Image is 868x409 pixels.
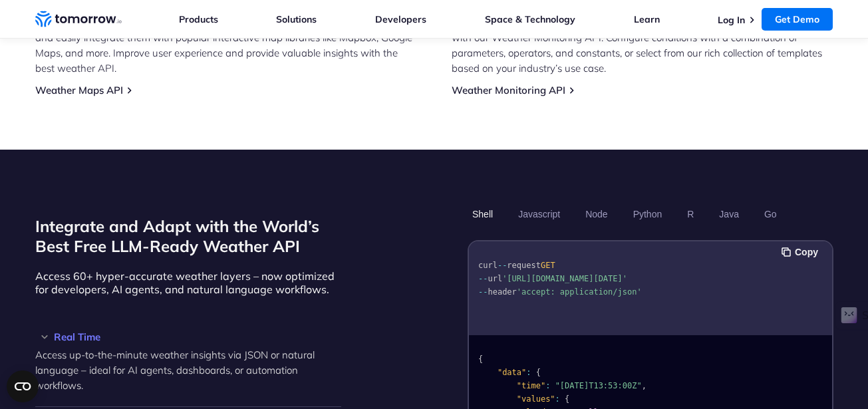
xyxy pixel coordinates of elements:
[488,274,502,283] span: url
[478,274,488,283] span: --
[497,368,525,377] span: "data"
[276,13,317,25] a: Solutions
[526,368,531,377] span: :
[759,203,781,225] button: Go
[682,203,698,225] button: R
[641,381,646,390] span: ,
[35,9,122,29] a: Home link
[516,381,545,390] span: "time"
[478,287,488,297] span: --
[488,287,516,297] span: header
[555,394,559,404] span: :
[762,8,833,31] a: Get Demo
[35,347,341,393] p: Access up-to-the-minute weather insights via JSON or natural language – ideal for AI agents, dash...
[513,203,565,225] button: Javascript
[782,245,822,259] button: Copy
[375,13,426,25] a: Developers
[478,354,483,364] span: {
[555,381,641,390] span: "[DATE]T13:53:00Z"
[581,203,612,225] button: Node
[535,368,540,377] span: {
[718,14,745,26] a: Log In
[634,13,660,25] a: Learn
[714,203,744,225] button: Java
[35,216,341,256] h2: Integrate and Adapt with the World’s Best Free LLM-Ready Weather API
[485,13,575,25] a: Space & Technology
[540,261,555,270] span: GET
[516,287,641,297] span: 'accept: application/json'
[628,203,666,225] button: Python
[497,261,506,270] span: --
[502,274,627,283] span: '[URL][DOMAIN_NAME][DATE]'
[545,381,550,390] span: :
[179,13,218,25] a: Products
[35,84,123,96] a: Weather Maps API
[468,203,498,225] button: Shell
[507,261,541,270] span: request
[452,84,565,96] a: Weather Monitoring API
[35,332,341,342] h3: Real Time
[565,394,569,404] span: {
[516,394,555,404] span: "values"
[35,269,341,296] p: Access 60+ hyper-accurate weather layers – now optimized for developers, AI agents, and natural l...
[478,261,498,270] span: curl
[7,370,39,402] button: Open CMP widget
